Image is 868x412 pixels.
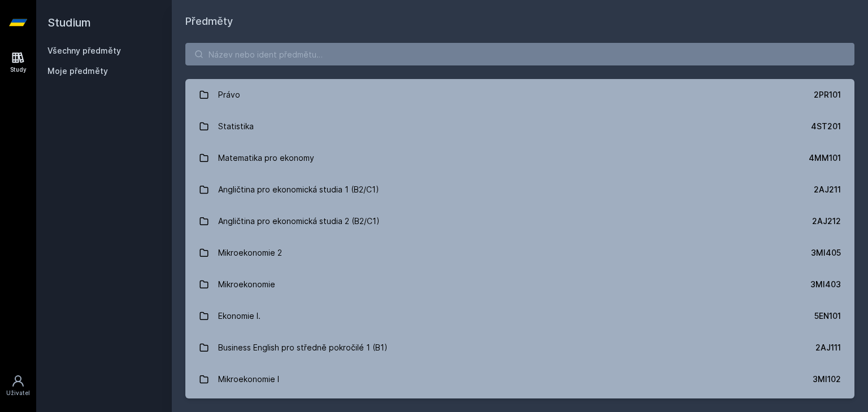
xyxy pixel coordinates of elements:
[185,300,854,332] a: Ekonomie I. 5EN101
[185,43,854,65] input: Název nebo ident předmětu…
[185,205,854,237] a: Angličtina pro ekonomická studia 2 (B2/C1) 2AJ212
[218,273,275,296] div: Mikroekonomie
[218,368,279,391] div: Mikroekonomie I
[218,147,314,169] div: Matematika pro ekonomy
[185,363,854,395] a: Mikroekonomie I 3MI102
[185,269,854,300] a: Mikroekonomie 3MI403
[47,65,108,77] span: Moje předměty
[811,247,841,258] div: 3MI405
[814,184,841,195] div: 2AJ211
[185,237,854,269] a: Mikroekonomie 2 3MI405
[2,45,34,80] a: Study
[185,332,854,363] a: Business English pro středně pokročilé 1 (B1) 2AJ111
[185,142,854,174] a: Matematika pro ekonomy 4MM101
[815,342,841,353] div: 2AJ111
[2,369,34,403] a: Uživatel
[812,216,841,227] div: 2AJ212
[218,210,380,233] div: Angličtina pro ekonomická studia 2 (B2/C1)
[185,14,854,29] h1: Předměty
[814,89,841,100] div: 2PR101
[218,84,240,106] div: Právo
[185,174,854,205] a: Angličtina pro ekonomická studia 1 (B2/C1) 2AJ211
[218,336,388,359] div: Business English pro středně pokročilé 1 (B1)
[185,111,854,142] a: Statistika 4ST201
[813,374,841,385] div: 3MI102
[6,389,30,397] div: Uživatel
[218,242,282,264] div: Mikroekonomie 2
[814,310,841,322] div: 5EN101
[218,305,261,327] div: Ekonomie I.
[810,279,841,290] div: 3MI403
[218,115,254,138] div: Statistika
[218,178,379,201] div: Angličtina pro ekonomická studia 1 (B2/C1)
[47,46,121,55] a: Všechny předměty
[185,79,854,111] a: Právo 2PR101
[10,65,27,74] div: Study
[809,152,841,164] div: 4MM101
[811,121,841,132] div: 4ST201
